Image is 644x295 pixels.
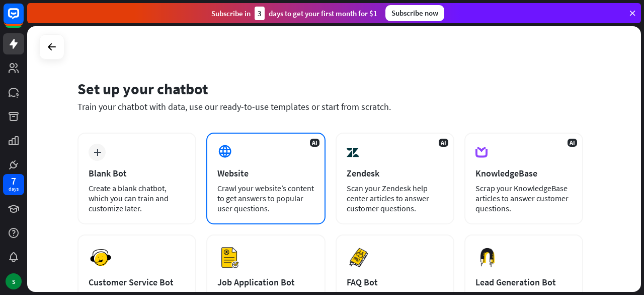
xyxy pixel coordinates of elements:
[77,101,583,112] div: Train your chatbot with data, use our ready-to-use templates or start from scratch.
[211,7,377,20] div: Subscribe in days to get your first month for $1
[347,276,443,288] div: FAQ Bot
[77,79,583,98] div: Set up your chatbot
[347,183,443,213] div: Scan your Zendesk help center articles to answer customer questions.
[217,167,314,179] div: Website
[89,183,185,213] div: Create a blank chatbot, which you can train and customize later.
[217,183,314,213] div: Crawl your website’s content to get answers to popular user questions.
[89,276,185,288] div: Customer Service Bot
[6,273,22,289] div: S
[217,276,314,288] div: Job Application Bot
[3,174,24,195] a: 7 days
[568,139,577,147] span: AI
[475,183,572,213] div: Scrap your KnowledgeBase articles to answer customer questions.
[385,5,444,21] div: Subscribe now
[475,276,572,288] div: Lead Generation Bot
[255,7,265,20] div: 3
[9,186,19,193] div: days
[89,167,185,179] div: Blank Bot
[94,149,101,156] i: plus
[8,4,38,34] button: Open LiveChat chat widget
[11,176,16,186] div: 7
[310,139,319,147] span: AI
[475,167,572,179] div: KnowledgeBase
[347,167,443,179] div: Zendesk
[439,139,448,147] span: AI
